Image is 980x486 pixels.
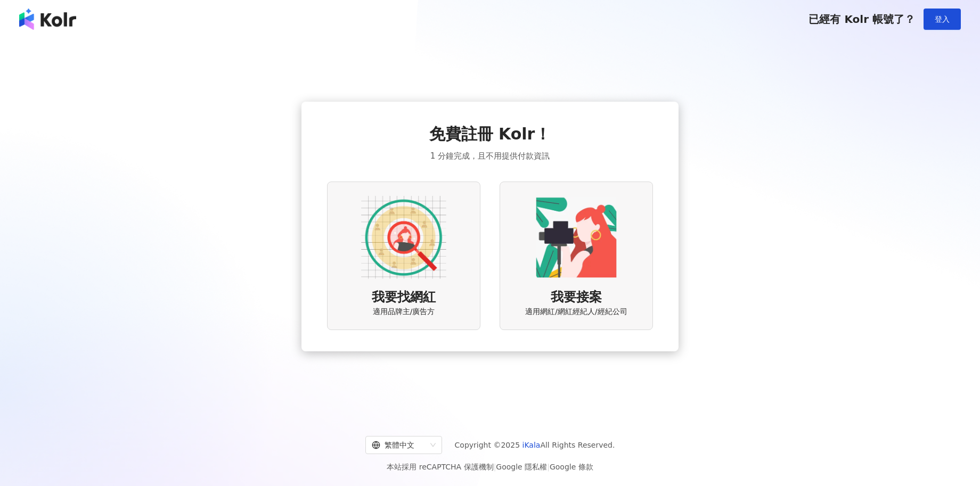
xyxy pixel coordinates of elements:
span: 本站採用 reCAPTCHA 保護機制 [387,460,593,473]
div: 繁體中文 [372,436,426,454]
span: 1 分鐘完成，且不用提供付款資訊 [430,150,550,162]
span: 我要找網紅 [372,289,436,307]
a: Google 隱私權 [496,463,547,471]
img: KOL identity option [534,195,619,280]
a: iKala [522,441,541,449]
span: 已經有 Kolr 帳號了？ [808,13,915,26]
span: Copyright © 2025 All Rights Reserved. [455,439,615,451]
span: 登入 [935,15,950,23]
span: | [547,463,550,471]
span: | [494,463,496,471]
img: AD identity option [361,195,446,280]
a: Google 條款 [550,463,593,471]
img: logo [19,9,76,30]
button: 登入 [924,9,961,30]
span: 適用網紅/網紅經紀人/經紀公司 [525,307,627,317]
span: 適用品牌主/廣告方 [373,307,435,317]
span: 免費註冊 Kolr！ [429,123,551,145]
span: 我要接案 [551,289,602,307]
